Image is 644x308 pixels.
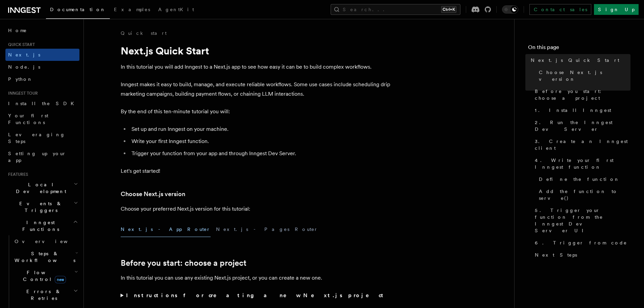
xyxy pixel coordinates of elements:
[532,154,630,173] a: 4. Write your first Inngest function
[50,7,106,12] span: Documentation
[154,2,198,18] a: AgentKit
[121,291,391,300] summary: Instructions for creating a new Next.js project
[5,147,79,166] a: Setting up your app
[535,107,611,114] span: 1. Install Inngest
[441,6,456,13] kbd: Ctrl+K
[5,172,28,177] span: Features
[8,64,40,70] span: Node.js
[5,219,73,233] span: Inngest Functions
[536,173,630,185] a: Define the function
[12,288,73,302] span: Errors & Retries
[121,258,246,268] a: Before you start: choose a project
[502,5,518,14] button: Toggle dark mode
[536,66,630,85] a: Choose Next.js version
[532,104,630,116] a: 1. Install Inngest
[8,76,33,82] span: Python
[5,49,79,61] a: Next.js
[531,57,619,64] span: Next.js Quick Start
[594,4,639,15] a: Sign Up
[121,62,391,72] p: In this tutorial you will add Inngest to a Next.js app to see how easy it can be to build complex...
[114,7,150,12] span: Examples
[129,149,391,158] li: Trigger your function from your app and through Inngest Dev Server.
[5,24,79,37] a: Home
[8,101,78,106] span: Install the SDK
[535,119,630,133] span: 2. Run the Inngest Dev Server
[532,85,630,104] a: Before you start: choose a project
[12,235,79,247] a: Overview
[535,239,627,246] span: 6. Trigger from code
[5,42,35,47] span: Quick start
[12,250,75,264] span: Steps & Workflows
[535,252,577,258] span: Next Steps
[529,4,591,15] a: Contact sales
[5,197,79,216] button: Events & Triggers
[126,292,386,299] strong: Instructions for creating a new Next.js project
[12,269,74,283] span: Flow Control
[121,222,211,237] button: Next.js - App Router
[5,128,79,147] a: Leveraging Steps
[121,166,391,176] p: Let's get started!
[46,2,110,19] a: Documentation
[12,285,79,304] button: Errors & Retries
[528,54,630,66] a: Next.js Quick Start
[5,61,79,73] a: Node.js
[121,45,391,57] h1: Next.js Quick Start
[121,273,391,283] p: In this tutorial you can use any existing Next.js project, or you can create a new one.
[539,176,620,183] span: Define the function
[110,2,154,18] a: Examples
[55,276,66,283] span: new
[535,207,630,234] span: 5. Trigger your function from the Inngest Dev Server UI
[539,69,630,82] span: Choose Next.js version
[539,188,630,202] span: Add the function to serve()
[129,124,391,134] li: Set up and run Inngest on your machine.
[5,216,79,235] button: Inngest Functions
[536,185,630,204] a: Add the function to serve()
[5,110,79,128] a: Your first Functions
[331,4,460,15] button: Search...Ctrl+K
[5,73,79,85] a: Python
[121,204,391,214] p: Choose your preferred Next.js version for this tutorial:
[129,137,391,146] li: Write your first Inngest function.
[5,179,79,197] button: Local Development
[535,88,630,101] span: Before you start: choose a project
[8,27,27,34] span: Home
[532,237,630,249] a: 6. Trigger from code
[535,138,630,151] span: 3. Create an Inngest client
[528,43,630,54] h4: On this page
[121,189,185,199] a: Choose Next.js version
[532,249,630,261] a: Next Steps
[532,116,630,135] a: 2. Run the Inngest Dev Server
[121,30,167,37] a: Quick start
[532,135,630,154] a: 3. Create an Inngest client
[121,80,391,99] p: Inngest makes it easy to build, manage, and execute reliable workflows. Some use cases include sc...
[12,266,79,285] button: Flow Controlnew
[12,247,79,266] button: Steps & Workflows
[158,7,194,12] span: AgentKit
[5,91,38,96] span: Inngest tour
[216,222,318,237] button: Next.js - Pages Router
[5,181,74,195] span: Local Development
[121,107,391,116] p: By the end of this ten-minute tutorial you will:
[5,97,79,110] a: Install the SDK
[8,151,66,163] span: Setting up your app
[8,132,65,144] span: Leveraging Steps
[15,239,84,244] span: Overview
[532,204,630,237] a: 5. Trigger your function from the Inngest Dev Server UI
[535,157,630,170] span: 4. Write your first Inngest function
[8,52,40,57] span: Next.js
[8,113,48,125] span: Your first Functions
[5,200,74,214] span: Events & Triggers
